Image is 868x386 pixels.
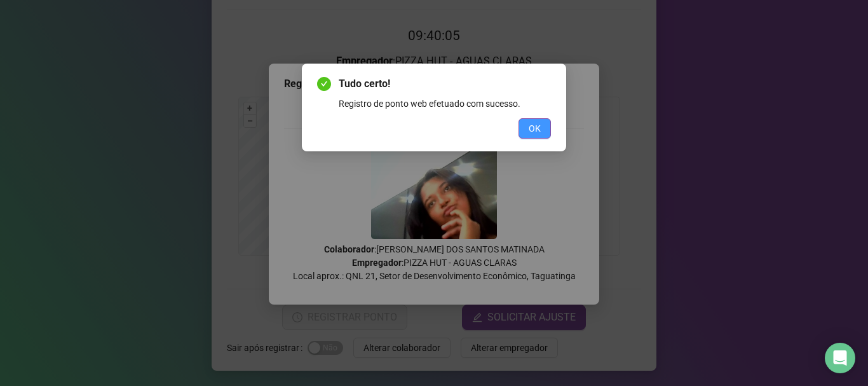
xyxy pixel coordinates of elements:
[529,121,541,135] span: OK
[339,97,551,111] div: Registro de ponto web efetuado com sucesso.
[339,76,551,92] span: Tudo certo!
[317,77,331,91] span: check-circle
[519,118,551,139] button: OK
[825,343,855,373] div: Open Intercom Messenger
